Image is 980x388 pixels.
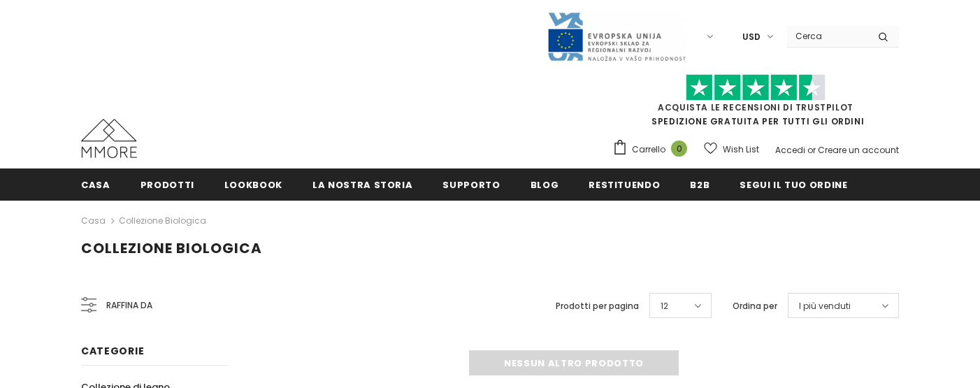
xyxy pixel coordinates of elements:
[119,215,206,227] a: Collezione biologica
[818,144,899,156] a: Creare un account
[799,299,851,313] span: I più venduti
[740,178,847,192] span: Segui il tuo ordine
[589,168,660,200] a: Restituendo
[224,168,282,200] a: Lookbook
[733,299,777,313] label: Ordina per
[632,143,665,157] span: Carrello
[787,26,867,46] input: Search Site
[81,344,144,358] span: Categorie
[671,141,687,157] span: 0
[612,80,899,127] span: SPEDIZIONE GRATUITA PER TUTTI GLI ORDINI
[312,178,412,192] span: La nostra storia
[740,168,847,200] a: Segui il tuo ordine
[775,144,805,156] a: Accedi
[81,168,110,200] a: Casa
[704,137,759,161] a: Wish List
[442,178,500,192] span: supporto
[442,168,500,200] a: supporto
[658,101,853,113] a: Acquista le recensioni di TrustPilot
[690,178,709,192] span: B2B
[531,168,559,200] a: Blog
[81,178,110,192] span: Casa
[140,178,194,192] span: Prodotti
[531,178,559,192] span: Blog
[140,168,194,200] a: Prodotti
[81,119,137,158] img: Casi MMORE
[723,143,759,157] span: Wish List
[106,298,152,313] span: Raffina da
[81,238,262,258] span: Collezione biologica
[686,74,826,101] img: Fidati di Pilot Stars
[589,178,660,192] span: Restituendo
[312,168,412,200] a: La nostra storia
[224,178,282,192] span: Lookbook
[690,168,709,200] a: B2B
[547,11,686,62] img: Javni Razpis
[742,30,761,44] span: USD
[661,299,668,313] span: 12
[547,30,686,42] a: Javni Razpis
[807,144,816,156] span: or
[556,299,639,313] label: Prodotti per pagina
[81,213,106,229] a: Casa
[612,139,694,160] a: Carrello 0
